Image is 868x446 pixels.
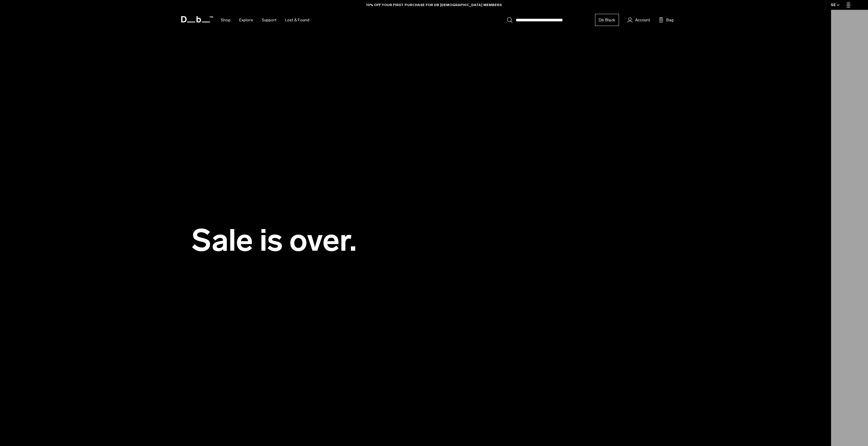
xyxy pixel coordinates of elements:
a: Support [262,10,276,30]
a: Account [628,16,650,23]
h2: Sale is over. [192,225,357,256]
span: Account [635,17,650,23]
a: 10% OFF YOUR FIRST PURCHASE FOR DB [DEMOGRAPHIC_DATA] MEMBERS [366,2,502,8]
a: Lost & Found [285,10,309,30]
a: Shop [221,10,231,30]
span: Bag [666,17,674,23]
button: Bag [659,16,674,23]
a: Explore [239,10,253,30]
a: Db Black [595,14,619,26]
nav: Main Navigation [216,10,314,30]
